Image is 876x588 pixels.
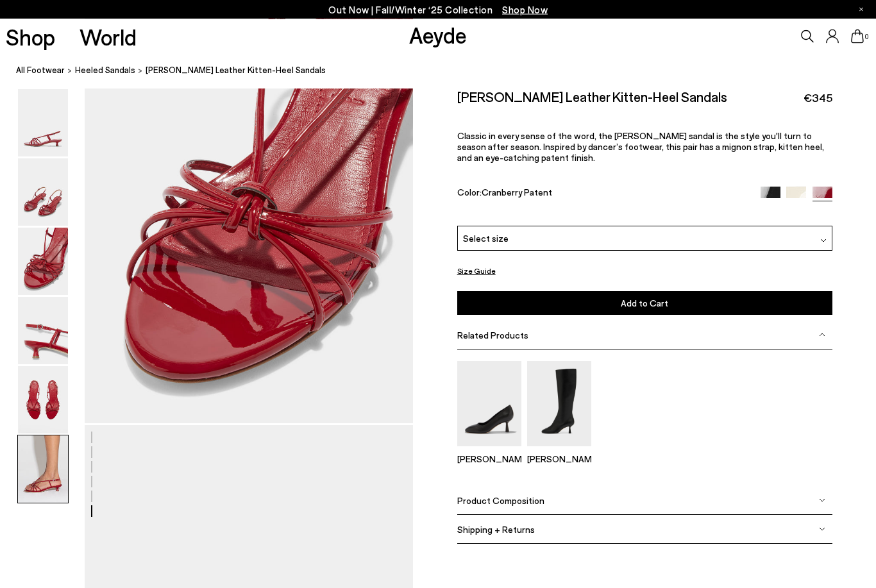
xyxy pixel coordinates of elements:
span: 0 [864,33,870,40]
span: Shipping + Returns [457,524,535,535]
span: heeled sandals [75,65,135,76]
img: svg%3E [819,526,825,533]
h2: [PERSON_NAME] Leather Kitten-Heel Sandals [457,89,727,105]
img: Catherine High Sock Boots [527,362,591,447]
div: Color: [457,187,748,202]
a: All Footwear [16,64,65,78]
a: Shop [6,26,55,48]
span: Select size [463,232,509,246]
a: heeled sandals [75,64,135,78]
img: Rhonda Leather Kitten-Heel Sandals - Image 3 [18,228,68,296]
img: svg%3E [819,498,825,504]
p: [PERSON_NAME] [527,454,591,465]
span: Cranberry Patent [482,187,552,198]
a: Aeyde [409,21,467,48]
span: Related Products [457,330,528,341]
button: Size Guide [457,264,496,280]
p: [PERSON_NAME] [457,454,521,465]
span: €345 [804,90,832,106]
span: Product Composition [457,495,544,506]
img: svg%3E [819,332,825,339]
img: Rhonda Leather Kitten-Heel Sandals - Image 2 [18,159,68,226]
img: Rhonda Leather Kitten-Heel Sandals - Image 6 [18,436,68,503]
span: Navigate to /collections/new-in [502,4,548,15]
nav: breadcrumb [16,54,876,89]
img: Rhonda Leather Kitten-Heel Sandals - Image 5 [18,367,68,434]
img: Giotta Round-Toe Pumps [457,362,521,447]
span: Add to Cart [621,298,668,309]
a: World [80,26,137,48]
span: [PERSON_NAME] Leather Kitten-Heel Sandals [146,64,326,78]
a: Catherine High Sock Boots [PERSON_NAME] [527,438,591,465]
span: Classic in every sense of the word, the [PERSON_NAME] sandal is the style you'll turn to season a... [457,131,824,164]
button: Add to Cart [457,292,832,315]
a: 0 [851,29,864,44]
a: Giotta Round-Toe Pumps [PERSON_NAME] [457,438,521,465]
img: svg%3E [820,238,827,244]
p: Out Now | Fall/Winter ‘25 Collection [328,2,548,18]
img: Rhonda Leather Kitten-Heel Sandals - Image 4 [18,298,68,365]
img: Rhonda Leather Kitten-Heel Sandals - Image 1 [18,90,68,157]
